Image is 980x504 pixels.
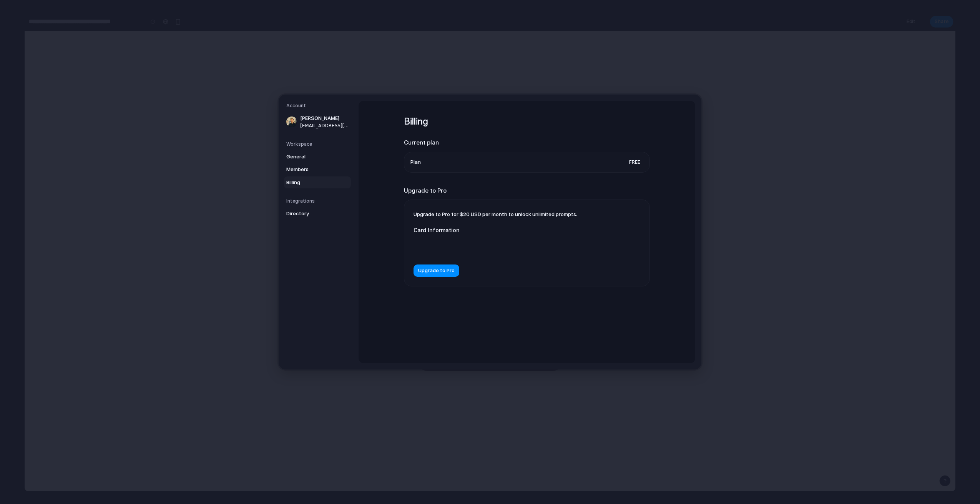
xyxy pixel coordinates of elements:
h5: Integrations [286,198,351,205]
h2: Upgrade to Pro [404,186,650,195]
span: Members [286,166,336,173]
label: Card Information [414,226,567,234]
a: Directory [284,208,351,220]
a: General [284,150,351,163]
h5: Account [286,102,351,109]
span: [PERSON_NAME] [300,115,349,122]
span: General [286,153,336,160]
h2: Current plan [404,138,650,147]
span: Upgrade to Pro for $20 USD per month to unlock unlimited prompts. [414,211,577,217]
button: Upgrade to Pro [414,264,459,277]
span: Billing [286,178,336,186]
h1: Billing [404,115,650,128]
span: [EMAIL_ADDRESS][DOMAIN_NAME] [300,122,349,129]
span: Plan [410,158,421,166]
iframe: Secure card payment input frame [420,243,561,251]
a: Members [284,163,351,176]
span: Upgrade to Pro [418,267,455,274]
span: Directory [286,210,336,218]
a: [PERSON_NAME][EMAIL_ADDRESS][DOMAIN_NAME] [284,112,351,131]
span: Free [626,158,643,166]
a: Billing [284,176,351,188]
h5: Workspace [286,140,351,147]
